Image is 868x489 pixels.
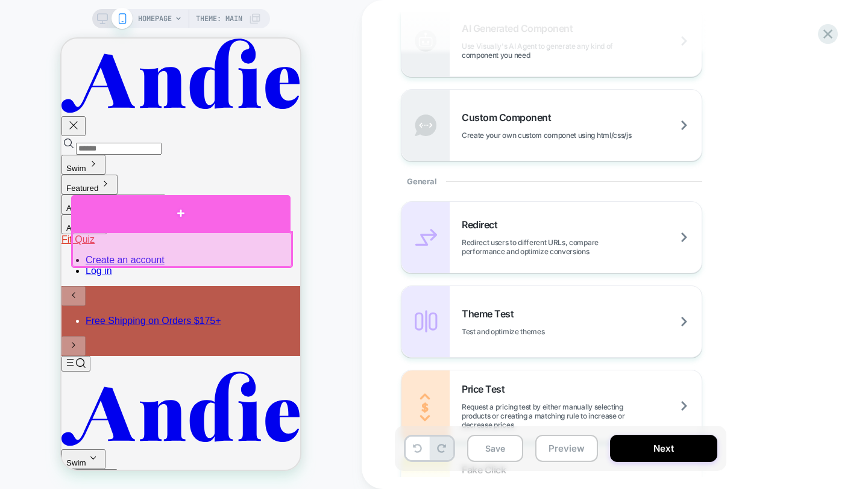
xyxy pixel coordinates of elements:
span: HOMEPAGE [138,9,172,28]
button: Save [467,435,523,462]
span: Featured [5,145,37,154]
li: Slide 1 of 1 [24,277,244,288]
span: AI Generated Component [462,22,579,34]
span: Test and optimize themes [462,327,605,336]
span: Swim [5,420,25,429]
button: Preview [535,435,598,462]
span: Create your own custom componet using html/css/js [462,131,691,140]
span: Swim [5,125,25,134]
span: Use Visually's AI Agent to generate any kind of component you need [462,42,702,60]
span: Theme: MAIN [196,9,242,28]
span: Redirect users to different URLs, compare performance and optimize conversions [462,238,702,256]
span: Apparel & Accessories [5,165,85,174]
a: Log in [24,227,51,237]
span: Custom Component [462,111,557,123]
span: Price Test [462,383,511,395]
span: Theme Test [462,308,520,320]
span: Request a pricing test by either manually selecting products or creating a matching rule to incre... [462,402,702,429]
span: Redirect [462,219,503,231]
span: About [5,185,26,194]
a: Free Shipping on Orders $175+ [24,277,160,287]
div: General [401,161,702,201]
button: Next [610,435,717,462]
